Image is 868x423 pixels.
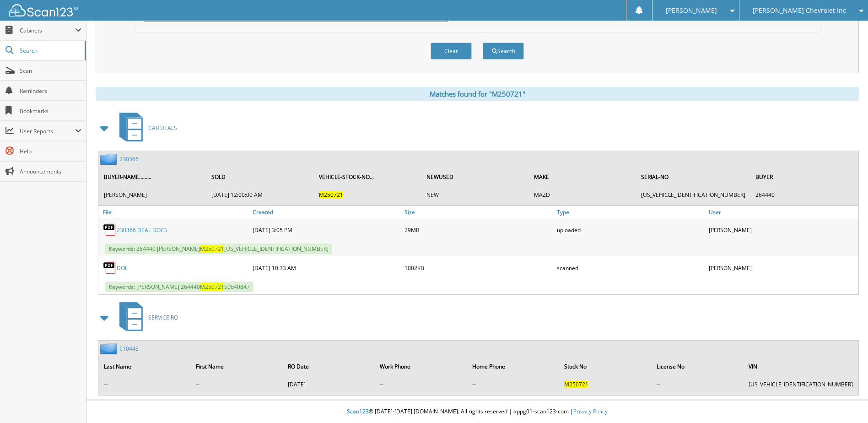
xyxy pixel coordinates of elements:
[114,110,177,146] a: CAR DEALS
[96,87,859,101] div: Matches found for "M250721"
[207,187,313,202] td: [DATE] 12:00:00 AM
[20,147,81,155] span: Help
[99,357,190,376] th: Last Name
[20,67,81,75] span: Scan
[483,43,524,60] button: Search
[375,377,466,392] td: --
[148,124,177,132] span: CAR DEALS
[529,187,636,202] td: MAZD
[86,401,868,423] div: © [DATE]-[DATE] [DOMAIN_NAME]. All rights reserved | appg01-scan123-com |
[20,47,80,54] span: Search
[555,206,706,218] a: Type
[468,377,559,392] td: --
[564,380,588,388] span: M250721
[555,221,706,239] div: uploaded
[191,357,282,376] th: First Name
[250,221,402,239] div: [DATE] 3:05 PM
[744,357,857,376] th: VIN
[402,259,554,277] div: 1002KB
[9,4,78,16] img: scan123-logo-white.svg
[314,168,421,186] th: VEHICLE-STOCK-NO...
[191,377,282,392] td: --
[99,168,206,186] th: BUYER-NAME.........
[103,223,117,237] img: PDF.png
[706,221,858,239] div: [PERSON_NAME]
[422,187,528,202] td: NEW
[105,282,253,292] span: Keywords: [PERSON_NAME] 264440 S0640847
[119,155,139,163] a: 230366
[652,357,743,376] th: License No
[706,206,858,218] a: User
[148,314,178,321] span: SERVICE RO
[283,377,374,392] td: [DATE]
[98,206,250,218] a: File
[560,357,651,376] th: Stock No
[99,187,206,202] td: [PERSON_NAME]
[200,245,224,253] span: M250721
[119,345,139,352] a: 610443
[100,153,119,165] img: folder2.png
[751,187,857,202] td: 264440
[636,187,750,202] td: [US_VEHICLE_IDENTIFICATION_NUMBER]
[706,259,858,277] div: [PERSON_NAME]
[100,343,119,354] img: folder2.png
[207,168,313,186] th: SOLD
[20,87,81,95] span: Reminders
[105,244,332,254] span: Keywords: 264440 [PERSON_NAME] [US_VEHICLE_IDENTIFICATION_NUMBER]
[117,264,128,272] a: DOL
[468,357,559,376] th: Home Phone
[431,43,472,60] button: Clear
[20,107,81,115] span: Bookmarks
[402,206,554,218] a: Size
[652,377,743,392] td: --
[250,206,402,218] a: Created
[99,377,190,392] td: --
[20,168,81,175] span: Announcements
[751,168,857,186] th: BUYER
[375,357,466,376] th: Work Phone
[347,407,369,415] span: Scan123
[422,168,528,186] th: NEWUSED
[636,168,750,186] th: SERIAL-NO
[822,379,868,423] iframe: Chat Widget
[20,127,75,135] span: User Reports
[200,283,224,291] span: M250721
[529,168,636,186] th: MAKE
[20,27,75,34] span: Cabinets
[117,226,167,234] a: 230366 DEAL DOCS
[283,357,374,376] th: RO Date
[114,299,178,336] a: SERVICE RO
[744,377,857,392] td: [US_VEHICLE_IDENTIFICATION_NUMBER]
[402,221,554,239] div: 29MB
[319,191,343,199] span: M250721
[555,259,706,277] div: scanned
[103,261,117,275] img: PDF.png
[573,407,608,415] a: Privacy Policy
[250,259,402,277] div: [DATE] 10:33 AM
[753,8,846,13] span: [PERSON_NAME] Chevrolet Inc
[666,8,717,13] span: [PERSON_NAME]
